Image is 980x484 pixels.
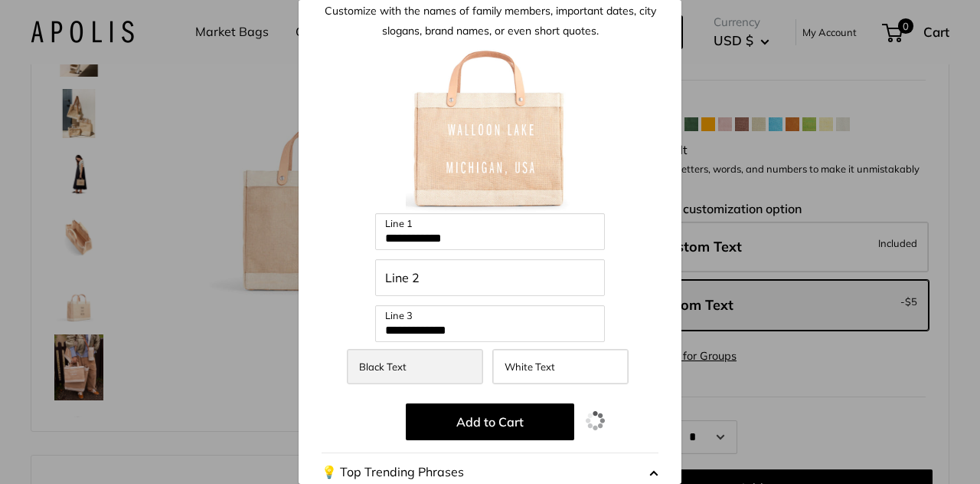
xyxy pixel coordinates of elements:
[505,361,555,373] span: White Text
[586,411,605,430] img: loading.gif
[347,349,483,384] label: Black Text
[359,361,407,373] span: Black Text
[492,349,629,384] label: White Text
[322,1,658,41] p: Customize with the names of family members, important dates, city slogans, brand names, or even s...
[406,403,574,440] button: Add to Cart
[406,44,574,213] img: customizer-prod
